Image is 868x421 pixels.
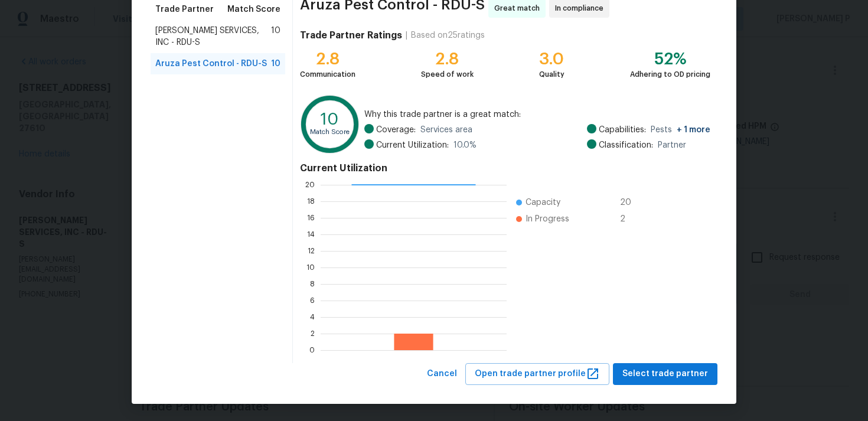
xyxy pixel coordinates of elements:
[402,30,411,41] div: |
[651,124,710,136] span: Pests
[308,247,315,254] text: 12
[227,4,280,15] span: Match Score
[155,4,214,15] span: Trade Partner
[620,213,639,225] span: 2
[300,53,355,65] div: 2.8
[427,367,457,381] span: Cancel
[155,58,267,70] span: Aruza Pest Control - RDU-S
[155,25,271,48] span: [PERSON_NAME] SERVICES, INC - RDU-S
[310,280,315,288] text: 8
[539,53,564,65] div: 3.0
[421,53,474,65] div: 2.8
[677,126,710,134] span: + 1 more
[376,139,449,151] span: Current Utilization:
[309,347,315,354] text: 0
[310,297,315,304] text: 6
[271,58,280,70] span: 10
[453,139,477,151] span: 10.0 %
[310,314,315,321] text: 4
[421,68,474,80] div: Speed of work
[376,124,416,136] span: Coverage:
[422,363,462,385] button: Cancel
[630,53,710,65] div: 52%
[526,197,560,208] span: Capacity
[622,367,708,381] span: Select trade partner
[307,214,315,221] text: 16
[271,25,280,48] span: 10
[300,30,402,41] h4: Trade Partner Ratings
[630,68,710,80] div: Adhering to OD pricing
[311,330,315,337] text: 2
[465,363,609,385] button: Open trade partner profile
[658,139,686,151] span: Partner
[307,231,315,238] text: 14
[613,363,717,385] button: Select trade partner
[555,2,608,14] span: In compliance
[300,162,710,174] h4: Current Utilization
[306,264,315,271] text: 10
[321,111,339,128] text: 10
[305,181,315,188] text: 20
[526,213,569,225] span: In Progress
[364,109,710,120] span: Why this trade partner is a great match:
[494,2,544,14] span: Great match
[620,197,639,208] span: 20
[599,124,646,136] span: Capabilities:
[539,68,564,80] div: Quality
[307,198,315,205] text: 18
[411,30,485,41] div: Based on 25 ratings
[599,139,653,151] span: Classification:
[475,367,600,381] span: Open trade partner profile
[300,68,355,80] div: Communication
[310,129,350,135] text: Match Score
[420,124,472,136] span: Services area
